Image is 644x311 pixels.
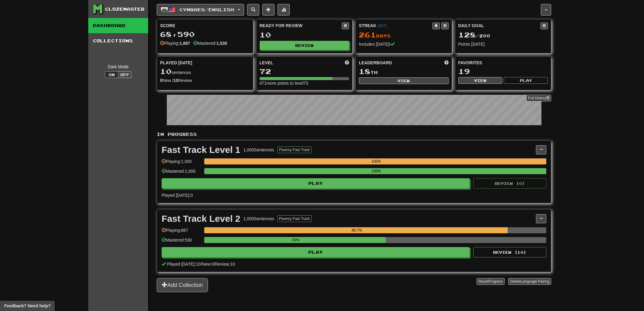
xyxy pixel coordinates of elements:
[157,4,244,16] button: Cymraeg/English
[458,68,548,75] div: 19
[473,178,546,189] button: Review (0)
[160,60,192,66] span: Played [DATE]
[504,77,548,84] button: Play
[458,30,476,39] span: 128
[162,145,240,154] div: Fast Track Level 1
[216,41,227,46] strong: 1,530
[521,279,549,284] span: Language Pairing
[202,262,214,267] span: New: 0
[477,278,504,285] button: ResetProgress
[193,40,227,46] div: Mastered:
[277,215,312,222] button: Fluency Fast Track
[105,6,145,12] div: Clozemaster
[4,303,51,309] span: Open feedback widget
[260,23,342,29] div: Ready for Review
[359,31,449,39] div: Day s
[162,214,240,223] div: Fast Track Level 2
[278,4,290,16] button: More stats
[206,158,546,164] div: 100%
[118,71,131,78] button: Off
[162,168,201,178] div: Mastered: 1,000
[458,33,490,38] span: / 200
[105,71,118,78] button: On
[215,262,235,267] span: Review: 10
[260,41,349,50] button: Review
[160,67,172,76] span: 10
[458,23,541,29] div: Daily Goal
[473,247,546,257] button: Review (10)
[93,64,144,70] div: Dark Mode
[359,67,370,76] span: 18
[488,279,503,284] span: Progress
[260,68,349,75] div: 72
[458,77,502,84] button: View
[458,60,548,66] div: Favorites
[160,40,190,46] div: Playing:
[458,41,548,47] div: Points [DATE]
[162,227,201,237] div: Playing: 887
[345,60,349,66] span: Score more points to level up
[162,237,201,247] div: Mastered: 530
[359,68,449,76] div: th
[526,95,551,101] a: Full History
[262,4,275,16] button: Add sentence to collection
[243,147,274,153] div: 1,000 Sentences
[260,60,273,66] span: Level
[260,31,349,39] div: 10
[247,4,259,16] button: Search sentences
[377,24,387,28] a: (BST)
[243,216,274,222] div: 1,000 Sentences
[160,23,250,29] div: Score
[160,30,250,38] div: 68,590
[162,178,470,189] button: Play
[162,158,201,168] div: Playing: 1,000
[260,80,349,86] div: 471 more points to level 73
[359,23,432,29] div: Streak
[277,147,312,153] button: Fluency Fast Track
[201,262,202,267] span: /
[157,131,551,137] p: In Progress
[88,18,148,33] a: Dashboard
[206,237,385,243] div: 53%
[88,33,148,48] a: Collections
[160,78,163,83] strong: 0
[508,278,551,285] button: DeleteLanguage Pairing
[359,41,449,47] div: Includes [DATE]!
[179,7,234,12] span: Cymraeg / English
[160,77,250,83] div: New / Review
[162,193,193,198] span: Played [DATE]: 0
[359,77,449,84] button: View
[173,78,178,83] strong: 10
[214,262,215,267] span: /
[359,30,376,39] span: 261
[359,60,392,66] span: Leaderboard
[160,68,250,76] div: sentences
[206,227,508,233] div: 88.7%
[444,60,449,66] span: This week in points, UTC
[157,278,208,292] button: Add Collection
[180,41,190,46] strong: 1,887
[167,262,201,267] span: Played [DATE]: 10
[162,247,470,257] button: Play
[206,168,546,174] div: 100%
